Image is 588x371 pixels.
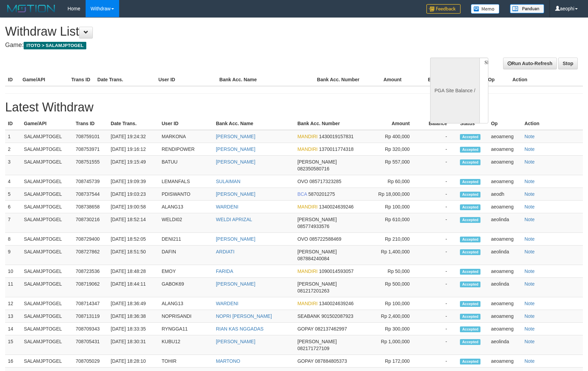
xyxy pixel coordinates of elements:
[522,117,583,130] th: Action
[524,339,535,344] a: Note
[412,73,457,86] th: Balance
[363,73,412,86] th: Amount
[73,310,108,323] td: 708713119
[524,236,535,242] a: Note
[108,188,159,201] td: [DATE] 19:03:23
[460,179,480,185] span: Accepted
[319,134,353,139] span: 1430019157831
[460,147,480,153] span: Accepted
[420,278,457,297] td: -
[108,156,159,175] td: [DATE] 19:15:49
[5,246,21,265] td: 9
[319,146,353,152] span: 1370011774318
[488,175,522,188] td: aeoameng
[73,297,108,310] td: 708714347
[159,201,213,213] td: ALANG13
[5,42,385,49] h4: Game:
[488,130,522,143] td: aeoameng
[5,117,21,130] th: ID
[373,310,420,323] td: Rp 2,400,000
[21,213,73,233] td: SALAMJPTOGEL
[216,326,263,332] a: RIAN KAS NGGADAS
[297,249,337,254] span: [PERSON_NAME]
[159,278,213,297] td: GABOK69
[73,355,108,368] td: 708705029
[430,58,479,123] div: PGA Site Balance /
[297,179,308,184] span: OVO
[420,265,457,278] td: -
[217,73,314,86] th: Bank Acc. Name
[426,4,461,14] img: Feedback.jpg
[159,130,213,143] td: MARKONA
[21,156,73,175] td: SALAMJPTOGEL
[216,249,234,254] a: ARDIATI
[315,358,347,364] span: 087884805373
[524,134,535,139] a: Note
[420,323,457,335] td: -
[485,73,510,86] th: Op
[5,310,21,323] td: 13
[108,246,159,265] td: [DATE] 18:51:50
[216,301,238,306] a: WARDENI
[558,58,578,69] a: Stop
[108,265,159,278] td: [DATE] 18:48:28
[216,339,255,344] a: [PERSON_NAME]
[488,335,522,355] td: aeolinda
[297,159,337,165] span: [PERSON_NAME]
[73,130,108,143] td: 708759101
[21,278,73,297] td: SALAMJPTOGEL
[373,143,420,156] td: Rp 320,000
[488,355,522,368] td: aeoameng
[108,278,159,297] td: [DATE] 18:44:11
[159,175,213,188] td: LEMANFALS
[420,143,457,156] td: -
[297,191,307,197] span: BCA
[373,156,420,175] td: Rp 557,000
[315,326,347,332] span: 082137462997
[21,355,73,368] td: SALAMJPTOGEL
[5,297,21,310] td: 12
[488,188,522,201] td: aeodh
[488,297,522,310] td: aeoameng
[460,134,480,140] span: Accepted
[460,204,480,210] span: Accepted
[216,281,255,287] a: [PERSON_NAME]
[108,213,159,233] td: [DATE] 18:52:14
[420,130,457,143] td: -
[420,156,457,175] td: -
[373,355,420,368] td: Rp 172,000
[159,188,213,201] td: PDISWANTO
[460,237,480,242] span: Accepted
[460,269,480,275] span: Accepted
[319,301,353,306] span: 1340024639246
[524,313,535,319] a: Note
[488,310,522,323] td: aeoameng
[21,265,73,278] td: SALAMJPTOGEL
[5,73,20,86] th: ID
[373,278,420,297] td: Rp 500,000
[73,233,108,246] td: 708729400
[21,117,73,130] th: Game/API
[460,339,480,345] span: Accepted
[420,335,457,355] td: -
[21,335,73,355] td: SALAMJPTOGEL
[297,281,337,287] span: [PERSON_NAME]
[460,326,480,332] span: Accepted
[216,236,255,242] a: [PERSON_NAME]
[297,204,317,210] span: MANDIRI
[108,355,159,368] td: [DATE] 18:28:10
[297,326,313,332] span: GOPAY
[216,313,272,319] a: NOPRI [PERSON_NAME]
[5,25,385,38] h1: Withdraw List
[5,188,21,201] td: 5
[95,73,155,86] th: Date Trans.
[297,301,317,306] span: MANDIRI
[108,310,159,323] td: [DATE] 18:36:38
[297,236,308,242] span: OVO
[524,191,535,197] a: Note
[297,146,317,152] span: MANDIRI
[159,310,213,323] td: NOPRISANDI
[524,268,535,274] a: Note
[460,359,480,364] span: Accepted
[216,146,255,152] a: [PERSON_NAME]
